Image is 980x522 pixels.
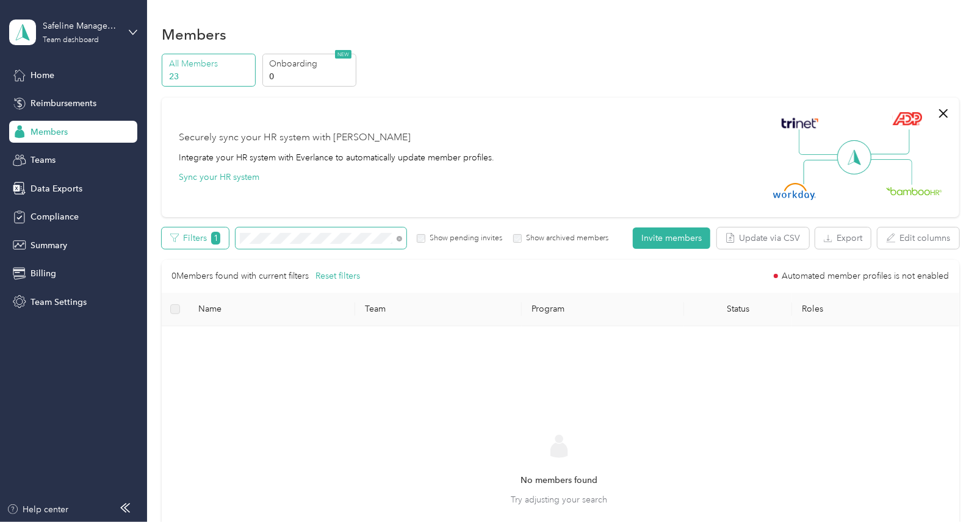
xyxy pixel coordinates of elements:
div: Integrate your HR system with Everlance to automatically update member profiles. [179,151,494,164]
span: Summary [31,239,67,252]
iframe: Everlance-gr Chat Button Frame [912,454,980,522]
span: No members found [521,474,597,487]
span: Team Settings [31,296,87,309]
span: Members [31,126,68,138]
img: Trinet [779,115,821,132]
button: Help center [7,503,69,516]
span: 1 [211,232,220,245]
span: Automated member profiles is not enabled [782,272,949,281]
span: Home [31,69,54,82]
span: Teams [31,154,56,166]
span: Reimbursements [31,97,96,110]
img: Line Right Down [870,159,912,185]
p: 23 [169,70,252,83]
img: ADP [892,112,922,126]
button: Edit columns [877,227,959,249]
p: 0 [269,70,352,83]
label: Show pending invites [425,233,502,244]
span: NEW [335,50,351,59]
span: Data Exports [31,182,82,195]
label: Show archived members [522,233,609,244]
button: Filters1 [162,227,229,249]
img: Line Right Up [867,129,910,155]
img: Workday [773,183,816,200]
img: Line Left Down [803,159,846,184]
p: Onboarding [269,57,352,70]
button: Sync your HR system [179,171,259,184]
p: 0 Members found with current filters [171,270,309,283]
button: Export [815,227,871,249]
th: Program [522,293,684,326]
th: Roles [792,293,959,326]
th: Team [355,293,522,326]
img: BambooHR [886,187,942,195]
button: Invite members [633,227,710,249]
th: Name [189,293,355,326]
span: Billing [31,267,56,280]
th: Status [684,293,792,326]
p: All Members [169,57,252,70]
span: Compliance [31,210,79,223]
span: Name [198,304,345,314]
h1: Members [162,28,226,41]
div: Securely sync your HR system with [PERSON_NAME] [179,130,411,145]
img: Line Left Up [799,129,841,156]
span: Try adjusting your search [511,493,607,506]
div: Safeline Management [43,20,119,32]
button: Reset filters [315,270,360,283]
div: Team dashboard [43,37,99,44]
button: Update via CSV [717,227,809,249]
